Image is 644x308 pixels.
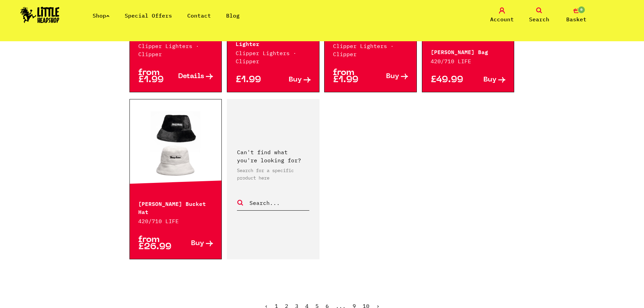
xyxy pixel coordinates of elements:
[371,69,408,84] a: Buy
[431,47,506,55] p: [PERSON_NAME] Bag
[125,12,172,19] a: Special Offers
[559,7,593,23] a: 0 Basket
[191,240,204,247] span: Buy
[431,57,506,65] p: 420/710 LIFE
[431,76,468,84] p: £49.99
[93,12,110,19] a: Shop
[522,7,556,23] a: Search
[236,49,311,65] p: Clipper Lighters · Clipper
[187,12,211,19] a: Contact
[490,15,514,23] span: Account
[237,148,309,164] p: Can't find what you're looking for?
[249,198,309,207] input: Search...
[483,76,497,84] span: Buy
[566,15,587,23] span: Basket
[529,15,549,23] span: Search
[175,69,213,84] a: Details
[20,7,59,23] img: Little Head Shop Logo
[577,6,586,14] span: 0
[138,69,176,84] p: from £1.99
[386,73,399,80] span: Buy
[333,69,371,84] p: from £1.99
[138,236,176,251] p: from £26.99
[289,76,302,84] span: Buy
[226,12,240,19] a: Blog
[175,236,213,251] a: Buy
[138,217,213,225] p: 420/710 LIFE
[468,76,506,84] a: Buy
[178,73,204,80] span: Details
[138,42,213,58] p: Clipper Lighters · Clipper
[138,199,213,215] p: [PERSON_NAME] Bucket Hat
[236,76,273,84] p: £1.99
[237,167,309,182] p: Search for a specific product here
[333,42,408,58] p: Clipper Lighters · Clipper
[273,76,311,84] a: Buy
